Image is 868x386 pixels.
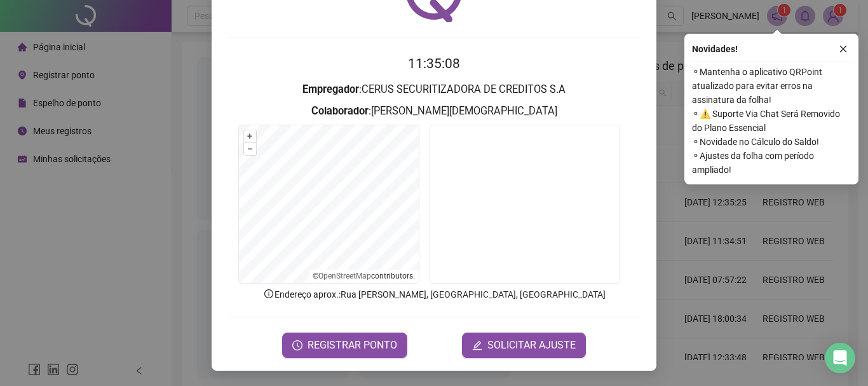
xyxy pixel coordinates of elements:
[692,42,738,56] span: Novidades !
[282,333,407,358] button: REGISTRAR PONTO
[227,81,641,98] h3: : CERUS SECURITIZADORA DE CREDITOS S.A
[227,103,641,120] h3: : [PERSON_NAME][DEMOGRAPHIC_DATA]
[313,272,415,280] li: © contributors.
[825,343,855,373] div: Open Intercom Messenger
[292,340,302,350] span: clock-circle
[472,340,482,350] span: edit
[311,105,369,117] strong: Colaborador
[318,272,371,280] a: OpenStreetMap
[462,333,586,358] button: editSOLICITAR AJUSTE
[244,143,256,155] button: –
[839,45,848,53] span: close
[263,288,275,300] span: info-circle
[302,83,359,95] strong: Empregador
[692,149,851,177] span: ⚬ Ajustes da folha com período ampliado!
[692,65,851,107] span: ⚬ Mantenha o aplicativo QRPoint atualizado para evitar erros na assinatura da folha!
[227,287,641,301] p: Endereço aprox. : Rua [PERSON_NAME], [GEOGRAPHIC_DATA], [GEOGRAPHIC_DATA]
[692,135,851,149] span: ⚬ Novidade no Cálculo do Saldo!
[244,130,256,142] button: +
[408,56,460,71] time: 11:35:08
[692,107,851,135] span: ⚬ ⚠️ Suporte Via Chat Será Removido do Plano Essencial
[487,338,576,353] span: SOLICITAR AJUSTE
[308,338,397,353] span: REGISTRAR PONTO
